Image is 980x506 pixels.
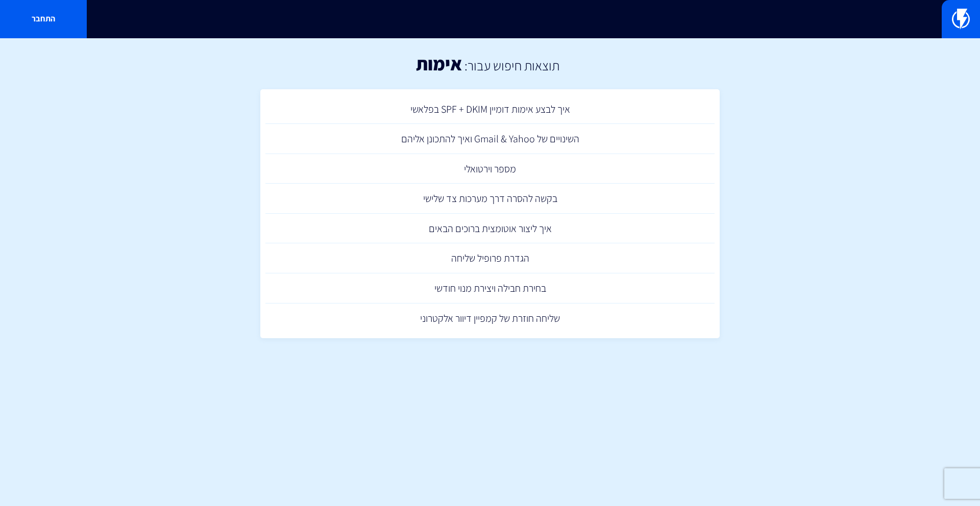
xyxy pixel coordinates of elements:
a: בחירת חבילה ויצירת מנוי חודשי [265,273,715,303]
h2: תוצאות חיפוש עבור: [462,58,559,73]
a: בקשה להסרה דרך מערכות צד שלישי [265,184,715,214]
a: הגדרת פרופיל שליחה [265,243,715,273]
a: איך ליצור אוטומצית ברוכים הבאים [265,214,715,244]
h1: אימות [416,54,462,74]
a: איך לבצע אימות דומיין SPF + DKIM בפלאשי [265,94,715,124]
a: מספר וירטואלי [265,154,715,184]
a: שליחה חוזרת של קמפיין דיוור אלקטרוני [265,303,715,334]
a: השינויים של Gmail & Yahoo ואיך להתכונן אליהם [265,124,715,154]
